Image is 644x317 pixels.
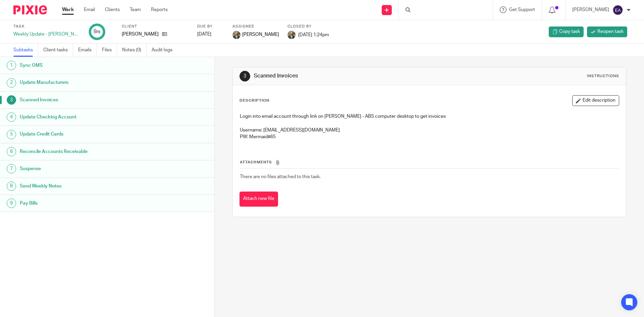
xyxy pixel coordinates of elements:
div: Weekly Update - [PERSON_NAME] [13,31,80,38]
a: Team [130,6,141,13]
h1: Scanned Invoices [20,95,145,105]
span: Attachments [240,160,272,164]
p: [PERSON_NAME] [572,6,609,13]
label: Due by [197,24,224,29]
div: 9 [94,28,100,36]
p: Login into email account through link on [PERSON_NAME] - ABS computer desktop to get invoices [240,113,619,120]
p: Username: [EMAIL_ADDRESS][DOMAIN_NAME] [240,127,619,134]
div: 8 [7,181,16,191]
a: Audit logs [152,44,177,57]
p: [PERSON_NAME] [122,31,159,38]
div: 9 [7,199,16,208]
a: Email [84,6,95,13]
p: PW: Mermaid#65 [240,134,619,140]
button: Attach new file [239,192,278,207]
div: 3 [239,71,250,82]
button: Edit description [572,95,619,106]
a: Reopen task [587,27,627,37]
h1: Reconcile Accounts Receivable [20,147,145,157]
a: Emails [78,44,97,57]
a: Client tasks [43,44,73,57]
h1: Update Manufacturers [20,77,145,88]
div: 7 [7,164,16,173]
div: 4 [7,112,16,122]
a: Clients [105,6,120,13]
span: Get Support [509,7,535,12]
div: 5 [7,130,16,139]
span: There are no files attached to this task. [240,174,321,179]
div: [DATE] [197,31,224,38]
div: 3 [7,95,16,105]
h1: Scanned Invoices [254,72,444,80]
label: Task [13,24,80,29]
img: svg%3E [612,5,623,15]
span: Copy task [559,28,580,35]
h1: Update Credit Cards [20,129,145,139]
a: Work [62,6,74,13]
h1: Update Checking Account [20,112,145,122]
a: Reports [151,6,168,13]
label: Closed by [287,24,329,29]
a: Notes (0) [122,44,147,57]
img: image.jpg [287,31,296,39]
img: Pixie [13,5,47,14]
h1: Suspense [20,164,145,174]
h1: Send Weekly Notes [20,181,145,191]
label: Assignee [232,24,279,29]
a: Files [102,44,117,57]
div: 2 [7,78,16,88]
div: Instructions [587,73,619,79]
label: Client [122,24,189,29]
span: [DATE] 1:24pm [298,32,329,37]
a: Subtasks [13,44,38,57]
img: image.jpg [232,31,240,39]
p: Description [239,98,269,103]
div: 6 [7,147,16,156]
span: [PERSON_NAME] [242,31,279,38]
span: Reopen task [597,28,624,35]
small: /9 [97,30,100,34]
a: Copy task [549,27,584,37]
div: 1 [7,61,16,70]
h1: Sync OMS [20,60,145,70]
h1: Pay Bills [20,198,145,208]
